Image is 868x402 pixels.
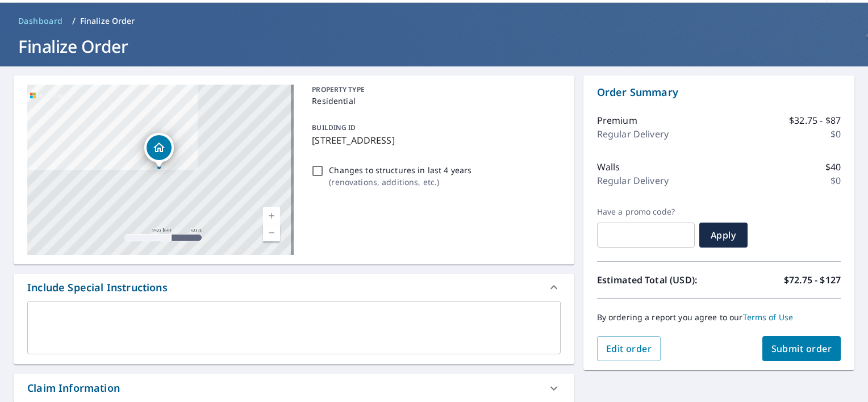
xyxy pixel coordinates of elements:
[312,133,556,147] p: [STREET_ADDRESS]
[597,312,841,323] p: By ordering a report you agree to our
[312,123,356,132] p: BUILDING ID
[14,274,574,301] div: Include Special Instructions
[263,224,280,241] a: Current Level 17, Zoom Out
[329,176,471,188] p: ( renovations, additions, etc. )
[597,174,669,187] p: Regular Delivery
[263,207,280,224] a: Current Level 17, Zoom In
[597,85,841,100] p: Order Summary
[597,207,695,217] label: Have a promo code?
[825,160,841,174] p: $40
[831,127,841,141] p: $0
[699,223,748,248] button: Apply
[606,342,652,355] span: Edit order
[144,133,174,168] div: Dropped pin, building 1, Residential property, 300 Gailane St Lawrenceburg, KY 40342
[789,114,841,127] p: $32.75 - $87
[597,336,661,361] button: Edit order
[743,312,794,323] a: Terms of Use
[597,127,669,141] p: Regular Delivery
[597,114,637,127] p: Premium
[27,380,120,396] div: Claim Information
[14,12,854,30] nav: breadcrumb
[784,273,841,287] p: $72.75 - $127
[312,85,556,95] p: PROPERTY TYPE
[14,12,68,30] a: Dashboard
[18,15,63,27] span: Dashboard
[312,95,556,107] p: Residential
[597,160,620,174] p: Walls
[72,14,76,28] li: /
[771,342,832,355] span: Submit order
[27,280,168,295] div: Include Special Instructions
[14,35,854,58] h1: Finalize Order
[80,15,135,27] p: Finalize Order
[597,273,719,287] p: Estimated Total (USD):
[762,336,841,361] button: Submit order
[708,229,738,241] span: Apply
[329,164,471,176] p: Changes to structures in last 4 years
[831,174,841,187] p: $0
